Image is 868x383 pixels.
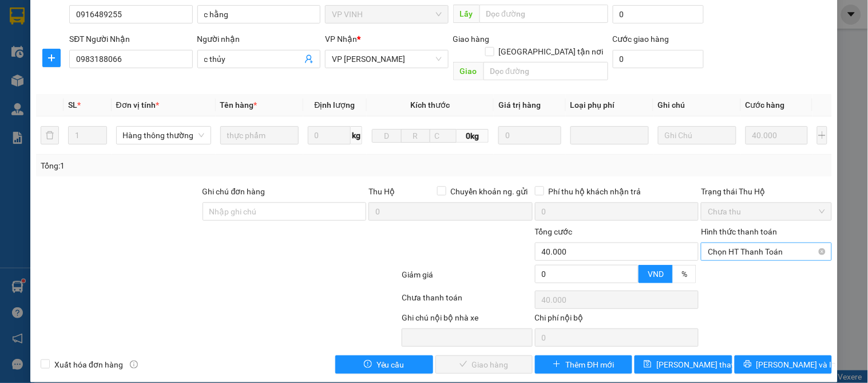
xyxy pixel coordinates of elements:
input: 0 [498,126,561,144]
span: VP Nhận [325,34,357,44]
input: 0 [746,126,808,144]
span: Cước hàng [746,100,785,110]
input: Ghi Chú [658,126,736,144]
div: Giảm giá [401,268,533,288]
button: delete [41,126,59,144]
div: Ghi chú nội bộ nhà xe [402,311,532,329]
th: Ghi chú [653,94,741,116]
span: Tên hàng [220,100,257,110]
input: Dọc đường [479,5,608,23]
span: [GEOGRAPHIC_DATA] tận nơi [494,45,608,58]
span: SL [68,100,77,110]
button: plusThêm ĐH mới [535,355,632,374]
div: Người nhận [197,33,320,45]
span: printer [744,360,752,369]
div: Chưa thanh toán [401,291,533,311]
input: Ghi chú đơn hàng [203,202,367,221]
span: % [681,269,687,279]
span: VND [648,269,664,279]
span: Tổng cước [535,227,573,236]
span: Hàng thông thường [123,127,204,144]
img: logo [6,62,25,119]
span: close-circle [819,248,826,255]
span: Đơn vị tính [116,100,159,110]
span: user-add [304,54,314,64]
input: D [372,129,402,143]
span: VP VINH [332,6,441,23]
span: kg [351,126,362,144]
span: Định lượng [315,100,355,110]
label: Hình thức thanh toán [701,227,777,236]
input: R [401,129,431,143]
button: printer[PERSON_NAME] và In [735,355,832,374]
th: Loại phụ phí [566,94,653,116]
span: Phí thu hộ khách nhận trả [544,185,646,198]
input: Cước lấy hàng [613,5,704,24]
label: Cước giao hàng [613,34,669,44]
span: Giao [453,62,483,80]
button: exclamation-circleYêu cầu [335,355,433,374]
span: [GEOGRAPHIC_DATA], [GEOGRAPHIC_DATA] ↔ [GEOGRAPHIC_DATA] [29,49,113,88]
button: save[PERSON_NAME] thay đổi [635,355,732,374]
span: save [644,360,652,369]
span: 0kg [457,129,489,143]
span: Chọn HT Thanh Toán [708,243,825,260]
input: C [430,129,456,143]
span: exclamation-circle [364,360,372,369]
span: Xuất hóa đơn hàng [50,358,128,371]
span: Thêm ĐH mới [565,358,614,371]
div: Tổng: 1 [41,159,336,172]
span: Chuyển khoản ng. gửi [446,185,533,198]
label: Ghi chú đơn hàng [203,187,265,196]
div: Chi phí nội bộ [535,311,699,329]
span: [PERSON_NAME] và In [756,358,837,371]
div: Trạng thái Thu Hộ [701,185,831,198]
span: plus [43,53,60,62]
button: checkGiao hàng [435,355,533,374]
span: Kích thước [411,100,450,110]
div: SĐT Người Nhận [69,33,192,45]
span: Giao hàng [453,34,490,44]
span: info-circle [130,361,138,369]
strong: CHUYỂN PHÁT NHANH AN PHÚ QUÝ [30,9,112,46]
span: Lấy [453,5,479,23]
span: Yêu cầu [376,358,405,371]
span: plus [553,360,561,369]
input: VD: Bàn, Ghế [220,126,299,144]
input: Cước giao hàng [613,50,704,68]
button: plus [817,126,827,144]
span: VP GIA LÂM [332,50,441,68]
span: Thu Hộ [368,187,395,196]
span: Chưa thu [708,203,825,220]
span: Giá trị hàng [498,100,541,110]
button: plus [42,49,61,67]
span: [PERSON_NAME] thay đổi [656,358,748,371]
input: Dọc đường [483,62,608,80]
